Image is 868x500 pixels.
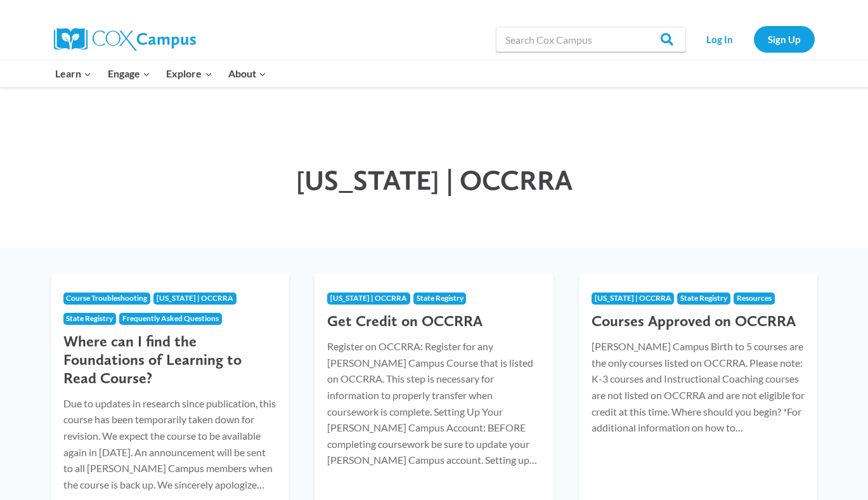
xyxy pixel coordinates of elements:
span: State Registry [680,293,727,303]
span: About [228,65,266,82]
span: [US_STATE] | OCCRRA [595,293,671,303]
nav: Primary Navigation [48,60,275,87]
p: Due to updates in research since publication, this course has been temporarily taken down for rev... [63,395,277,493]
h3: Where can I find the Foundations of Learning to Read Course? [63,332,277,387]
span: Resources [737,293,772,303]
input: Search Cox Campus [496,27,686,52]
span: Learn [55,65,91,82]
a: Sign Up [754,26,815,52]
h3: Get Credit on OCCRRA [327,312,541,331]
h3: Courses Approved on OCCRRA [592,312,805,331]
a: Log In [692,26,748,52]
span: Course Troubleshooting [66,293,147,303]
span: Explore [166,65,212,82]
p: [PERSON_NAME] Campus Birth to 5 courses are the only courses listed on OCCRRA. Please note: K-3 c... [592,338,805,436]
p: Register on OCCRRA: Register for any [PERSON_NAME] Campus Course that is listed on OCCRRA. This s... [327,338,541,468]
span: [US_STATE] | OCCRRA [330,293,407,303]
nav: Secondary Navigation [692,26,815,52]
span: State Registry [66,313,113,323]
span: [US_STATE] | OCCRRA [296,163,573,197]
span: State Registry [417,293,463,303]
img: Cox Campus [54,28,196,51]
span: [US_STATE] | OCCRRA [157,293,233,303]
span: Engage [108,65,150,82]
span: Frequently Asked Questions [122,313,219,323]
